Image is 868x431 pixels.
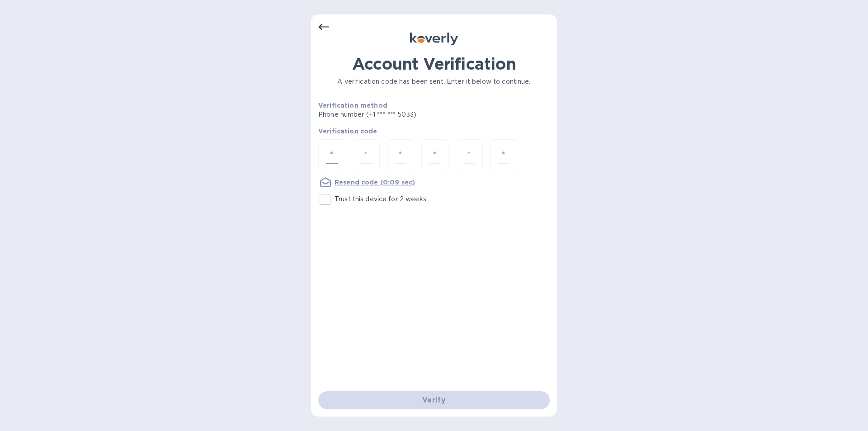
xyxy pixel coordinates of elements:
u: Resend code (0:09 sec) [335,179,415,186]
h1: Account Verification [318,54,550,73]
p: A verification code has been sent. Enter it below to continue. [318,77,550,86]
p: Trust this device for 2 weeks [335,194,426,204]
p: Phone number (+1 *** *** 5033) [318,110,486,119]
b: Verification method [318,102,387,109]
p: Verification code [318,127,550,136]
